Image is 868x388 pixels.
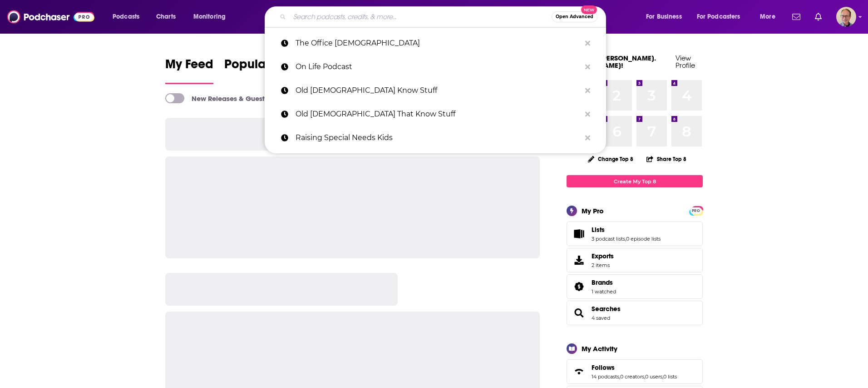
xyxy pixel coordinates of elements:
[165,56,213,84] a: My Feed
[836,7,856,27] button: Show profile menu
[193,10,226,23] span: Monitoring
[646,150,687,168] button: Share Top 8
[106,10,151,24] button: open menu
[165,93,285,103] a: New Releases & Guests Only
[645,373,662,380] a: 0 users
[582,344,617,353] div: My Activity
[265,126,606,150] a: Raising Special Needs Kids
[760,10,775,23] span: More
[567,301,703,325] span: Searches
[567,359,703,384] span: Follows
[626,236,661,242] a: 0 episode lists
[592,373,619,380] a: 14 podcasts
[592,262,614,268] span: 2 items
[296,102,581,126] p: Old Ladies That Know Stuff
[662,373,663,380] span: ,
[592,288,616,295] a: 1 watched
[273,6,615,27] div: Search podcasts, credits, & more...
[646,10,682,23] span: For Business
[296,55,581,79] p: On Life Podcast
[113,10,139,23] span: Podcasts
[570,365,588,378] a: Follows
[592,278,616,287] a: Brands
[582,207,604,215] div: My Pro
[592,363,677,372] a: Follows
[592,252,614,260] span: Exports
[570,307,588,319] a: Searches
[592,315,610,321] a: 4 saved
[640,10,693,24] button: open menu
[570,254,588,267] span: Exports
[290,10,552,24] input: Search podcasts, credits, & more...
[165,56,213,77] span: My Feed
[265,102,606,126] a: Old [DEMOGRAPHIC_DATA] That Know Stuff
[811,9,825,25] a: Show notifications dropdown
[567,54,656,70] a: Welcome [PERSON_NAME].[PERSON_NAME]!
[592,363,615,372] span: Follows
[265,31,606,55] a: The Office [DEMOGRAPHIC_DATA]
[265,55,606,79] a: On Life Podcast
[567,222,703,246] span: Lists
[581,5,597,14] span: New
[570,227,588,240] a: Lists
[150,10,181,24] a: Charts
[592,226,605,234] span: Lists
[567,175,703,187] a: Create My Top 8
[296,79,581,102] p: Old Ladies Know Stuff
[567,274,703,299] span: Brands
[625,236,626,242] span: ,
[697,10,740,23] span: For Podcasters
[556,15,593,19] span: Open Advanced
[663,373,677,380] a: 0 lists
[836,7,856,27] img: User Profile
[836,7,856,27] span: Logged in as tommy.lynch
[7,8,94,25] img: Podchaser - Follow, Share and Rate Podcasts
[582,153,639,165] button: Change Top 8
[690,207,701,214] span: PRO
[265,79,606,102] a: Old [DEMOGRAPHIC_DATA] Know Stuff
[296,126,581,150] p: Raising Special Needs Kids
[592,305,621,313] a: Searches
[620,373,644,380] a: 0 creators
[690,207,701,214] a: PRO
[592,226,661,234] a: Lists
[592,236,625,242] a: 3 podcast lists
[224,56,301,84] a: Popular Feed
[552,11,597,22] button: Open AdvancedNew
[676,54,695,70] a: View Profile
[567,248,703,272] a: Exports
[592,278,613,287] span: Brands
[754,10,787,24] button: open menu
[296,31,581,55] p: The Office Ladies
[691,10,754,24] button: open menu
[224,56,301,77] span: Popular Feed
[570,280,588,293] a: Brands
[644,373,645,380] span: ,
[789,9,804,25] a: Show notifications dropdown
[156,10,176,23] span: Charts
[187,10,237,24] button: open menu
